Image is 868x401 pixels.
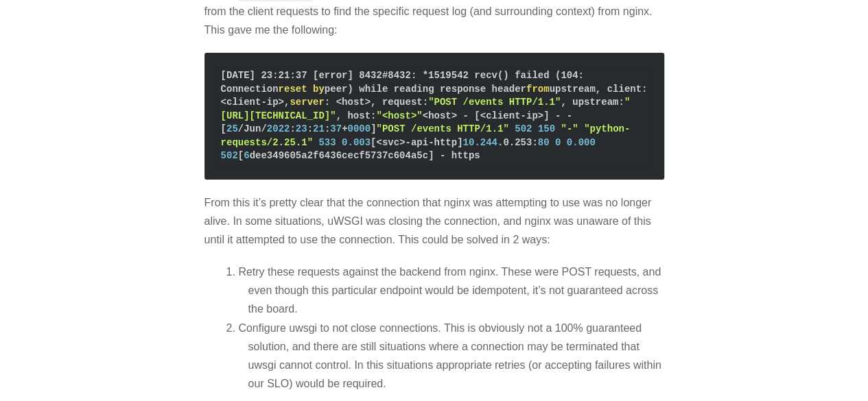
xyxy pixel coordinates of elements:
span: "python-requests/2.25.1" [221,123,631,148]
span: 0.000 [567,137,596,148]
span: by [313,84,325,95]
p: From this it’s pretty clear that the connection that nginx was attempting to use was no longer al... [204,193,664,250]
span: 502 [515,123,532,134]
span: 150 [538,123,555,134]
span: "POST /events HTTP/1.1" [428,97,561,108]
span: 2022 [267,123,290,134]
span: "-" [561,123,578,134]
span: 25 [226,123,238,134]
span: reset [279,84,307,95]
span: 10.244 [462,137,497,148]
span: peer) while reading response header upstream, client: <client-ip>, : <host>, request: , upstream:... [221,84,653,162]
span: 0000 [347,123,371,134]
span: server [290,97,324,108]
span: 37 [330,123,342,134]
span: 533 [318,137,336,148]
span: 0.003 [342,137,371,148]
code: [DATE] 23:21:37 [error] 8432#8432: *1519542 recv() failed (104: Connection [218,66,650,166]
span: "[URL][TECHNICAL_ID]" [221,97,631,121]
span: 502 [221,150,238,161]
span: from [526,84,550,95]
span: 23 [296,123,307,134]
span: 80 [538,137,550,148]
span: "<host>" [376,110,422,121]
span: 21 [313,123,325,134]
li: Configure uwsgi to not close connections. This is obviously not a 100% guaranteed solution, and t... [248,319,664,393]
span: 6 [244,150,249,161]
span: 0 [555,137,561,148]
span: "POST /events HTTP/1.1" [376,123,508,134]
li: Retry these requests against the backend from nginx. These were POST requests, and even though th... [248,263,664,319]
